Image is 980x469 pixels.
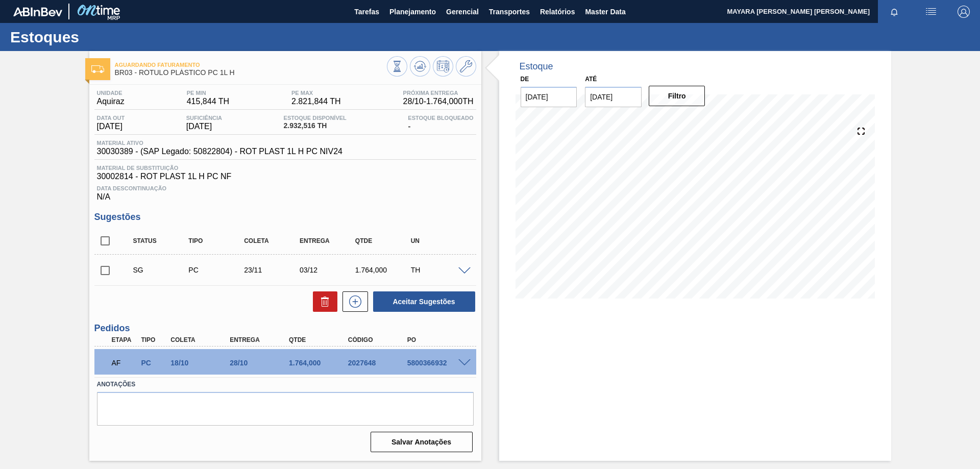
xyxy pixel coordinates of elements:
[112,359,137,367] p: AF
[138,359,169,367] div: Pedido de Compra
[131,237,192,244] div: Status
[97,377,474,392] label: Anotações
[94,181,476,202] div: N/A
[241,237,303,244] div: Coleta
[585,76,597,83] label: Até
[187,90,229,96] span: PE MIN
[109,336,140,343] div: Etapa
[346,359,412,367] div: 2027648
[97,140,342,146] span: Material ativo
[353,237,414,244] div: Qtde
[284,115,347,121] span: Estoque Disponível
[368,290,476,313] div: Aceitar Sugestões
[878,5,911,19] button: Notificações
[408,266,470,274] div: TH
[405,359,471,367] div: 5800366932
[408,115,473,121] span: Estoque Bloqueado
[97,165,474,171] span: Material de Substituição
[408,237,470,244] div: UN
[585,6,625,18] span: Master Data
[115,62,387,68] span: Aguardando Faturamento
[410,56,430,77] button: Atualizar Gráfico
[403,97,474,106] span: 28/10 - 1.764,000 TH
[521,76,529,83] label: De
[297,266,359,274] div: 03/12/2025
[585,87,642,107] input: dd/mm/yyyy
[433,56,453,77] button: Programar Estoque
[91,65,104,73] img: Ícone
[131,266,192,274] div: Sugestão Criada
[186,266,248,274] div: Pedido de Compra
[291,97,341,106] span: 2.821,844 TH
[456,56,476,77] button: Ir ao Master Data / Geral
[227,359,293,367] div: 28/10/2025
[115,69,387,77] span: BR03 - RÓTULO PLÁSTICO PC 1L H
[97,172,474,181] span: 30002814 - ROT PLAST 1L H PC NF
[371,432,473,452] button: Salvar Anotações
[227,336,293,343] div: Entrega
[337,291,368,312] div: Nova sugestão
[540,6,575,18] span: Relatórios
[353,266,414,274] div: 1.764,000
[138,336,169,343] div: Tipo
[286,359,353,367] div: 1.764,000
[389,6,436,18] span: Planejamento
[10,31,191,43] h1: Estoques
[97,115,125,121] span: Data out
[97,122,125,131] span: [DATE]
[649,86,705,106] button: Filtro
[186,237,248,244] div: Tipo
[403,90,474,96] span: Próxima Entrega
[186,122,222,131] span: [DATE]
[168,359,234,367] div: 18/10/2025
[925,6,937,18] img: userActions
[373,291,475,312] button: Aceitar Sugestões
[286,336,353,343] div: Qtde
[387,56,407,77] button: Visão Geral dos Estoques
[346,336,412,343] div: Código
[168,336,234,343] div: Coleta
[97,147,342,156] span: 30030389 - (SAP Legado: 50822804) - ROT PLAST 1L H PC NIV24
[405,336,471,343] div: PO
[446,6,479,18] span: Gerencial
[520,61,553,72] div: Estoque
[521,87,577,107] input: dd/mm/yyyy
[297,237,359,244] div: Entrega
[186,115,222,121] span: Suficiência
[291,90,341,96] span: PE MAX
[94,212,476,223] h3: Sugestões
[354,6,379,18] span: Tarefas
[97,90,125,96] span: Unidade
[489,6,530,18] span: Transportes
[13,7,62,16] img: TNhmsLtSVTkK8tSr43FrP2fwEKptu5GPRR3wAAAABJRU5ErkJggg==
[94,323,476,334] h3: Pedidos
[241,266,303,274] div: 23/11/2025
[187,97,229,106] span: 415,844 TH
[405,115,476,131] div: -
[308,291,337,312] div: Excluir Sugestões
[97,185,474,191] span: Data Descontinuação
[284,122,347,130] span: 2.932,516 TH
[97,97,125,106] span: Aquiraz
[109,352,140,374] div: Aguardando Faturamento
[958,6,970,18] img: Logout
